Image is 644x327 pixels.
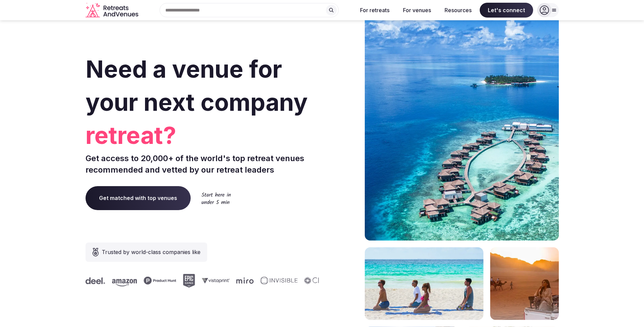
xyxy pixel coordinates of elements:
[201,192,231,204] img: Start here in under 5 min
[365,247,483,320] img: yoga on tropical beach
[398,3,436,18] button: For venues
[86,55,308,117] span: Need a venue for your next company
[86,153,319,175] p: Get access to 20,000+ of the world's top retreat venues recommended and vetted by our retreat lea...
[86,277,105,284] svg: Deel company logo
[439,3,477,18] button: Resources
[86,186,191,210] a: Get matched with top venues
[102,248,200,256] span: Trusted by world-class companies like
[86,3,140,18] svg: Retreats and Venues company logo
[86,3,140,18] a: Visit the homepage
[355,3,395,18] button: For retreats
[202,278,230,283] svg: Vistaprint company logo
[183,274,195,287] svg: Epic Games company logo
[490,247,559,320] img: woman sitting in back of truck with camels
[86,119,319,152] span: retreat?
[480,3,533,18] span: Let's connect
[236,277,254,284] svg: Miro company logo
[260,277,297,285] svg: Invisible company logo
